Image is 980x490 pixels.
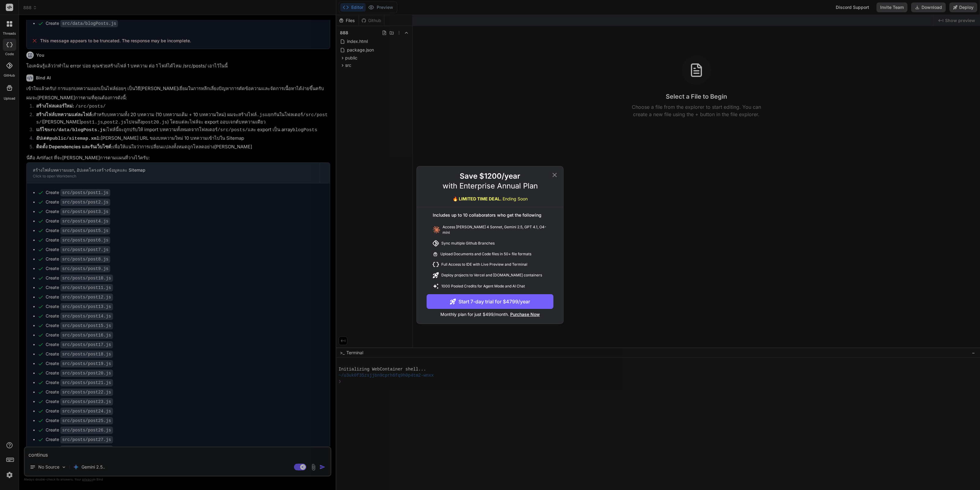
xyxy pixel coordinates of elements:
div: Deploy projects to Vercel and [DOMAIN_NAME] containers [427,270,553,281]
div: Sync multiple Github Branches [427,238,553,249]
button: Start 7-day trial for $4799/year [427,294,553,309]
p: with Enterprise Annual Plan [443,181,538,191]
div: Access [PERSON_NAME] 4 Sonnet, Gemini 2.5, GPT 4.1, O4-mini [427,222,553,238]
div: Full Access to IDE with Live Preview and Terminal [427,259,553,270]
span: Ending Soon [503,196,528,201]
h2: Save $1200/year [460,171,520,181]
div: Upload Documents and Code files in 50+ file formats [427,249,553,259]
span: Purchase Now [510,312,540,317]
div: Includes up to 10 collaborators who get the following [427,212,553,222]
div: 1000 Pooled Credits for Agent Mode and AI Chat [427,281,553,292]
div: 🔥 LIMITED TIME DEAL. [453,196,528,202]
p: Monthly plan for just $499/month. [427,309,553,317]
